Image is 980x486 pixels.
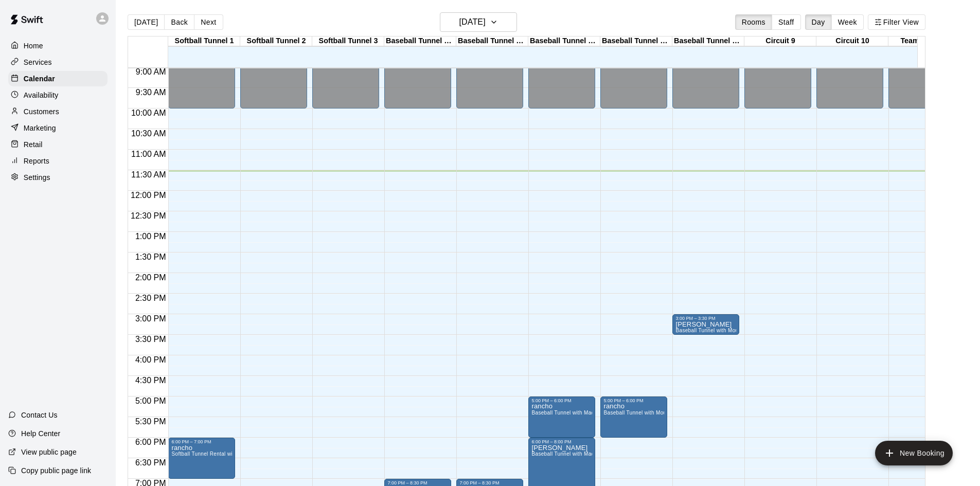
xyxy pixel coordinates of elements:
[888,37,960,46] div: Team Room 1
[600,37,672,46] div: Baseball Tunnel 7 (Mound/Machine)
[21,410,58,420] p: Contact Us
[805,14,832,30] button: Day
[129,170,169,179] span: 11:30 AM
[128,14,165,30] button: [DATE]
[8,104,108,119] a: Customers
[744,37,816,46] div: Circuit 9
[8,153,108,169] a: Reports
[600,397,667,438] div: 5:00 PM – 6:00 PM: rancho
[24,90,59,100] p: Availability
[8,137,108,152] a: Retail
[133,355,169,364] span: 4:00 PM
[129,109,169,117] span: 10:00 AM
[133,88,169,97] span: 9:30 AM
[8,55,108,70] a: Services
[133,253,169,261] span: 1:30 PM
[133,417,169,426] span: 5:30 PM
[387,480,448,485] div: 7:00 PM – 8:30 PM
[21,428,60,439] p: Help Center
[672,314,739,335] div: 3:00 PM – 3:30 PM: donnie
[24,139,43,150] p: Retail
[8,87,108,103] a: Availability
[531,439,592,444] div: 6:00 PM – 8:00 PM
[528,397,595,438] div: 5:00 PM – 6:00 PM: rancho
[528,37,600,46] div: Baseball Tunnel 6 (Machine)
[8,120,108,136] a: Marketing
[24,74,55,84] p: Calendar
[603,410,672,416] span: Baseball Tunnel with Mound
[171,439,232,444] div: 6:00 PM – 7:00 PM
[675,328,744,333] span: Baseball Tunnel with Mound
[128,191,168,200] span: 12:00 PM
[440,12,517,32] button: [DATE]
[735,14,772,30] button: Rooms
[133,458,169,467] span: 6:30 PM
[21,465,91,476] p: Copy public page link
[531,398,592,403] div: 5:00 PM – 6:00 PM
[384,37,456,46] div: Baseball Tunnel 4 (Machine)
[128,211,168,220] span: 12:30 PM
[868,14,925,30] button: Filter View
[133,438,169,446] span: 6:00 PM
[459,15,486,29] h6: [DATE]
[129,129,169,138] span: 10:30 AM
[240,37,312,46] div: Softball Tunnel 2
[8,38,108,53] a: Home
[168,438,235,479] div: 6:00 PM – 7:00 PM: rancho
[133,273,169,282] span: 2:00 PM
[24,57,52,67] p: Services
[133,294,169,302] span: 2:30 PM
[8,170,108,185] a: Settings
[133,376,169,385] span: 4:30 PM
[164,14,194,30] button: Back
[772,14,801,30] button: Staff
[459,480,520,485] div: 7:00 PM – 8:30 PM
[312,37,384,46] div: Softball Tunnel 3
[875,441,953,465] button: add
[171,451,259,457] span: Softball Tunnel Rental with Machine
[8,71,108,86] a: Calendar
[831,14,864,30] button: Week
[24,106,59,117] p: Customers
[675,316,736,321] div: 3:00 PM – 3:30 PM
[133,314,169,323] span: 3:00 PM
[456,37,528,46] div: Baseball Tunnel 5 (Machine)
[133,335,169,344] span: 3:30 PM
[531,410,604,416] span: Baseball Tunnel with Machine
[24,123,56,133] p: Marketing
[133,67,169,76] span: 9:00 AM
[603,398,664,403] div: 5:00 PM – 6:00 PM
[816,37,888,46] div: Circuit 10
[21,447,77,457] p: View public page
[24,172,50,183] p: Settings
[531,451,604,457] span: Baseball Tunnel with Machine
[129,150,169,158] span: 11:00 AM
[133,232,169,241] span: 1:00 PM
[24,156,49,166] p: Reports
[168,37,240,46] div: Softball Tunnel 1
[133,397,169,405] span: 5:00 PM
[672,37,744,46] div: Baseball Tunnel 8 (Mound)
[194,14,223,30] button: Next
[24,41,43,51] p: Home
